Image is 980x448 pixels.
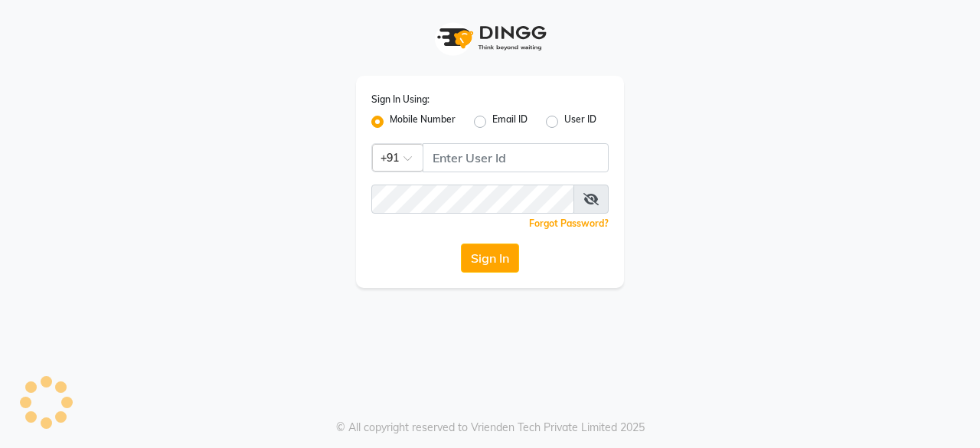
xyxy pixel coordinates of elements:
[564,113,596,131] label: User ID
[371,93,430,106] label: Sign In Using:
[429,15,551,60] img: logo1.svg
[461,244,519,273] button: Sign In
[390,113,456,131] label: Mobile Number
[371,185,574,214] input: Username
[529,217,609,229] a: Forgot Password?
[423,143,609,172] input: Username
[492,113,528,131] label: Email ID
